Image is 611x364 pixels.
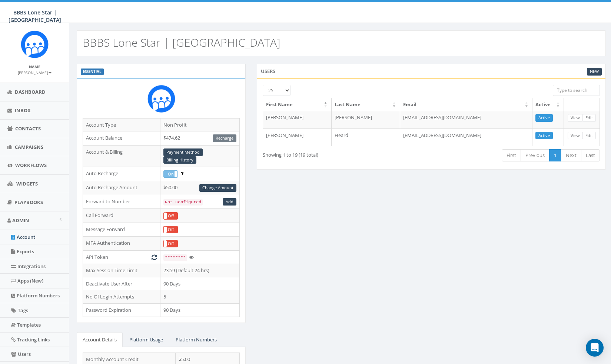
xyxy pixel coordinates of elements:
a: Active [535,132,553,140]
span: Widgets [16,180,38,187]
a: View [568,114,583,122]
td: 90 Days [160,304,240,317]
td: Max Session Time Limit [83,264,160,277]
td: No Of Login Attempts [83,290,160,304]
td: Forward to Number [83,195,160,209]
a: Payment Method [163,148,203,156]
div: OnOff [163,170,178,178]
td: [PERSON_NAME] [263,111,332,128]
td: MFA Authentication [83,237,160,250]
div: Users [257,64,606,79]
a: 1 [549,149,561,161]
small: Name [29,64,40,69]
a: Active [535,114,553,122]
td: Account Type [83,118,160,131]
small: [PERSON_NAME] [18,70,52,75]
td: API Token [83,250,160,264]
td: Heard [332,128,400,146]
a: Previous [521,149,549,161]
a: First [502,149,521,161]
td: [EMAIL_ADDRESS][DOMAIN_NAME] [400,128,532,146]
td: Deactivate User After [83,277,160,290]
h2: BBBS Lone Star | [GEOGRAPHIC_DATA] [83,36,280,49]
span: Contacts [15,125,41,132]
a: Billing History [163,156,196,164]
div: OnOff [163,240,178,247]
a: Change Amount [199,184,236,192]
label: ESSENTIAL [81,69,104,75]
label: Off [164,213,177,219]
td: Non Profit [160,118,240,131]
td: Password Expiration [83,304,160,317]
td: 23:59 (Default 24 hrs) [160,264,240,277]
td: 90 Days [160,277,240,290]
td: Call Forward [83,209,160,223]
img: Rally_Corp_Icon_1.png [147,85,175,113]
label: On [164,171,177,177]
a: Edit [582,114,596,122]
td: $50.00 [160,181,240,195]
a: Last [581,149,600,161]
a: Edit [582,132,596,140]
td: Account Balance [83,131,160,146]
a: New [587,68,602,76]
span: Workflows [15,162,47,168]
td: 5 [160,290,240,304]
a: Account Details [77,332,123,347]
span: Admin [12,217,29,224]
label: Off [164,226,177,233]
img: Rally_Corp_Icon_1.png [21,30,49,58]
th: Last Name: activate to sort column ascending [332,98,400,111]
span: Inbox [15,107,31,114]
th: Email: activate to sort column ascending [400,98,532,111]
span: Enable to prevent campaign failure. [181,170,183,177]
th: First Name: activate to sort column descending [263,98,332,111]
a: Add [223,198,236,206]
a: [PERSON_NAME] [18,69,52,76]
div: Open Intercom Messenger [586,339,604,357]
label: Off [164,240,177,247]
div: Showing 1 to 19 (19 total) [263,148,397,158]
td: Auto Recharge Amount [83,181,160,195]
i: Generate New Token [152,255,157,260]
td: [PERSON_NAME] [332,111,400,128]
td: Auto Recharge [83,167,160,181]
code: Not Configured [163,199,203,206]
a: Next [561,149,581,161]
div: OnOff [163,226,178,233]
input: Type to search [553,85,600,96]
span: Playbooks [14,199,43,206]
td: $474.62 [160,131,240,146]
a: Platform Numbers [170,332,223,347]
th: Active: activate to sort column ascending [532,98,564,111]
td: [EMAIL_ADDRESS][DOMAIN_NAME] [400,111,532,128]
td: Message Forward [83,223,160,236]
a: View [568,132,583,140]
td: [PERSON_NAME] [263,128,332,146]
td: Account & Billing [83,145,160,167]
span: BBBS Lone Star | [GEOGRAPHIC_DATA] [9,9,61,23]
span: Campaigns [15,144,43,150]
div: OnOff [163,212,178,220]
a: Platform Usage [123,332,169,347]
span: Dashboard [15,89,46,95]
